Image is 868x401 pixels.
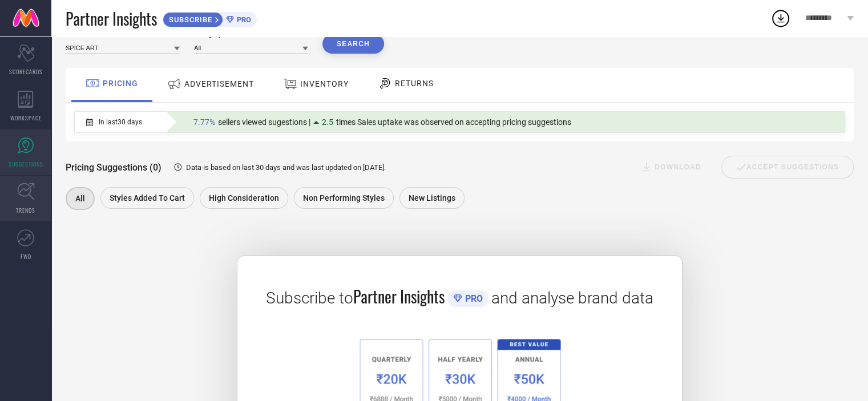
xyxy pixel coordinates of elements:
[9,67,43,76] span: SCORECARDS
[103,79,138,88] span: PRICING
[462,293,483,304] span: PRO
[322,118,333,127] span: 2.5
[336,118,571,127] span: times Sales uptake was observed on accepting pricing suggestions
[491,289,653,307] span: and analyse brand data
[209,193,279,202] span: High Consideration
[193,118,215,127] span: 7.77%
[721,156,854,179] div: Accept Suggestions
[234,15,251,24] span: PRO
[188,115,577,129] div: Percentage of sellers who have viewed suggestions for the current Insight Type
[66,7,157,30] span: Partner Insights
[163,9,257,27] a: SUBSCRIBEPRO
[10,114,42,122] span: WORKSPACE
[395,79,434,88] span: RETURNS
[770,8,791,29] div: Open download list
[184,79,254,88] span: ADVERTISEMENT
[186,163,386,172] span: Data is based on last 30 days and was last updated on [DATE] .
[16,206,35,214] span: TRENDS
[409,193,455,202] span: New Listings
[218,118,310,127] span: sellers viewed sugestions |
[110,193,185,202] span: Styles Added To Cart
[300,79,349,88] span: INVENTORY
[303,193,385,202] span: Non Performing Styles
[322,34,384,54] button: Search
[75,194,85,203] span: All
[266,289,353,307] span: Subscribe to
[9,160,43,168] span: SUGGESTIONS
[353,285,445,308] span: Partner Insights
[99,118,142,126] span: In last 30 days
[163,15,215,24] span: SUBSCRIBE
[21,252,31,261] span: FWD
[66,162,162,173] span: Pricing Suggestions (0)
